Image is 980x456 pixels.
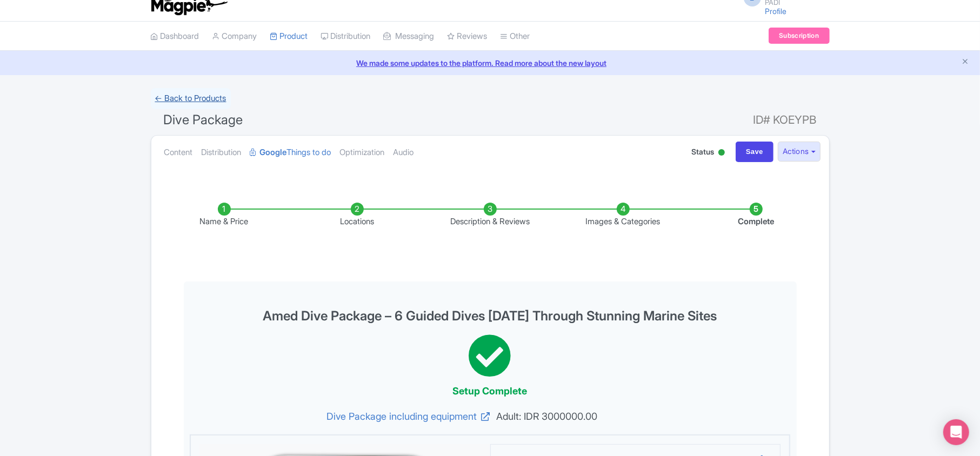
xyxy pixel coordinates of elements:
h3: Amed Dive Package – 6 Guided Dives [DATE] Through Stunning Marine Sites [190,309,791,323]
strong: Google [260,146,287,159]
button: Actions [778,142,821,162]
span: Dive Package [164,112,243,128]
span: ID# KOEYPB [754,109,817,131]
a: Product [270,22,308,51]
button: Close announcement [961,56,969,69]
input: Save [736,142,774,162]
a: Company [212,22,257,51]
a: Messaging [384,22,435,51]
a: Dashboard [151,22,199,51]
a: Content [164,136,193,170]
a: We made some updates to the platform. Read more about the new layout [6,57,974,69]
li: Images & Categories [557,203,690,228]
a: Other [501,22,530,51]
a: GoogleThings to do [250,136,331,170]
div: Open Intercom Messenger [943,419,969,445]
a: Optimization [340,136,385,170]
li: Complete [690,203,823,228]
span: Status [691,146,714,157]
a: Reviews [448,22,488,51]
span: Setup Complete [453,385,528,397]
li: Name & Price [158,203,291,228]
a: Audio [394,136,414,170]
a: Distribution [202,136,242,170]
li: Locations [291,203,424,228]
a: Subscription [769,28,829,44]
div: Active [716,145,727,162]
span: Adult: IDR 3000000.00 [490,409,780,424]
li: Description & Reviews [424,203,557,228]
a: Distribution [321,22,371,51]
a: Profile [765,6,787,16]
a: ← Back to Products [151,88,231,109]
a: Dive Package including equipment [201,409,490,424]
